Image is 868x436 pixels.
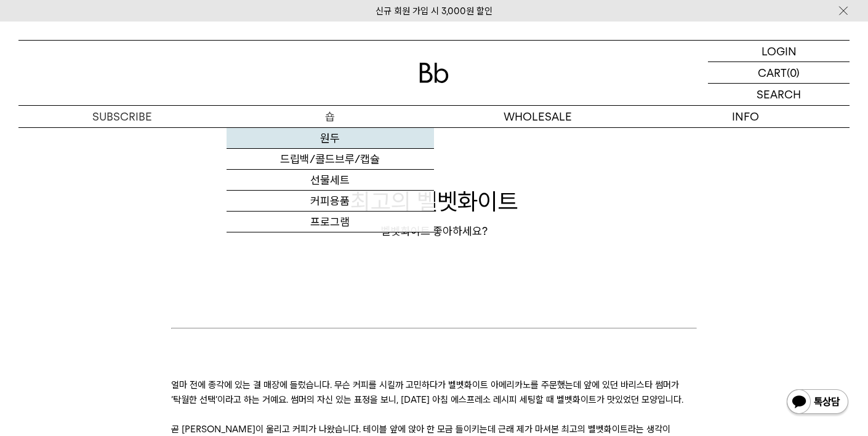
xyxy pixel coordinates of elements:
[419,63,449,83] img: 로고
[18,224,850,239] div: 벨벳화이트 좋아하세요?
[227,106,435,127] a: 숍
[227,212,435,232] a: 프로그램
[787,62,800,83] p: (0)
[434,106,642,127] p: WHOLESALE
[758,62,787,83] p: CART
[227,149,435,170] a: 드립백/콜드브루/캡슐
[708,41,850,62] a: LOGIN
[18,185,850,218] h1: 최고의 벨벳화이트
[18,106,227,127] a: SUBSCRIBE
[786,388,850,418] img: 카카오톡 채널 1:1 채팅 버튼
[376,6,492,17] a: 신규 회원 가입 시 3,000원 할인
[642,106,850,127] p: INFO
[171,378,696,407] p: 얼마 전에 종각에 있는 결 매장에 들렀습니다. 무슨 커피를 시킬까 고민하다가 벨벳화이트 아메리카노를 주문했는데 앞에 있던 바리스타 썸머가 ‘탁월한 선택’이라고 하는 거예요. ...
[227,170,435,191] a: 선물세트
[227,191,435,212] a: 커피용품
[762,41,797,61] p: LOGIN
[708,62,850,84] a: CART (0)
[757,84,801,105] p: SEARCH
[227,128,435,149] a: 원두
